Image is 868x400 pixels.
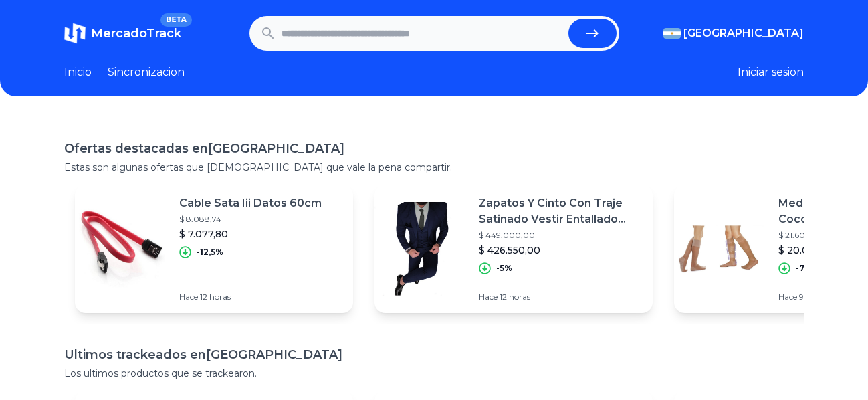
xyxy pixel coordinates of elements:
span: [GEOGRAPHIC_DATA] [683,25,804,41]
p: -5% [496,263,512,274]
a: MercadoTrackBETA [64,23,181,44]
p: $ 7.077,80 [179,227,322,241]
p: $ 8.088,74 [179,214,322,225]
span: MercadoTrack [91,26,181,41]
span: BETA [160,13,192,27]
p: -12,5% [197,247,223,258]
a: Featured imageCable Sata Iii Datos 60cm$ 8.088,74$ 7.077,80-12,5%Hace 12 horas [75,185,353,313]
p: Estas son algunas ofertas que [DEMOGRAPHIC_DATA] que vale la pena compartir. [64,161,804,174]
p: Hace 12 horas [179,292,322,302]
p: $ 426.550,00 [479,243,642,257]
a: Featured imageZapatos Y Cinto Con Traje Satinado Vestir Entallado Import$ 449.000,00$ 426.550,00-... [374,185,653,313]
h1: Ofertas destacadas en [GEOGRAPHIC_DATA] [64,139,804,158]
a: Sincronizacion [108,64,185,80]
p: Los ultimos productos que se trackearon. [64,367,804,380]
h1: Ultimos trackeados en [GEOGRAPHIC_DATA] [64,345,804,364]
p: Cable Sata Iii Datos 60cm [179,195,322,211]
p: -7,41% [796,263,823,274]
img: MercadoTrack [64,23,86,44]
p: Zapatos Y Cinto Con Traje Satinado Vestir Entallado Import [479,195,642,227]
p: Hace 12 horas [479,292,642,302]
p: $ 449.000,00 [479,230,642,241]
button: Iniciar sesion [738,64,804,80]
img: Argentina [663,28,681,39]
button: [GEOGRAPHIC_DATA] [663,25,804,41]
img: Featured image [75,202,169,296]
img: Featured image [674,202,768,296]
img: Featured image [374,202,468,296]
a: Inicio [64,64,92,80]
